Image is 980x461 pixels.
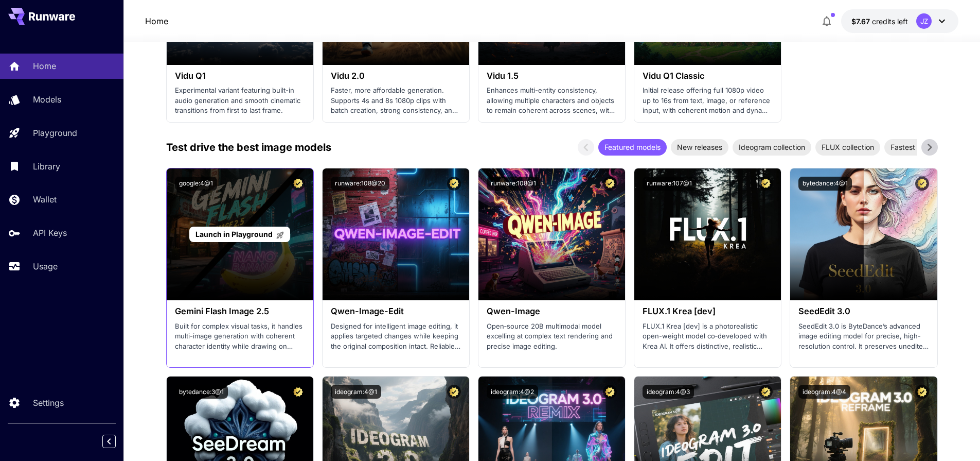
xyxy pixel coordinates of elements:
h3: Vidu 2.0 [331,71,461,81]
div: FLUX collection [815,139,880,156]
button: Certified Model – Vetted for best performance and includes a commercial license. [759,385,773,399]
div: JZ [916,13,932,29]
img: alt [323,168,469,300]
p: Faster, more affordable generation. Supports 4s and 8s 1080p clips with batch creation, strong co... [331,86,461,116]
p: Built for complex visual tasks, it handles multi-image generation with coherent character identit... [175,321,305,352]
button: bytedance:4@1 [798,177,852,191]
span: New releases [671,142,728,152]
p: Open‑source 20B multimodal model excelling at complex text rendering and precise image editing. [487,321,617,352]
button: ideogram:4@2 [487,385,538,399]
button: bytedance:3@1 [175,385,228,399]
h3: Vidu 1.5 [487,71,617,81]
div: Fastest models [884,139,948,156]
p: Models [33,93,61,106]
p: SeedEdit 3.0 is ByteDance’s advanced image editing model for precise, high-resolution control. It... [798,321,929,352]
span: $7.67 [851,17,872,26]
button: Certified Model – Vetted for best performance and includes a commercial license. [447,385,461,399]
button: google:4@1 [175,177,217,191]
img: alt [790,168,937,300]
div: $7.67389 [851,16,908,27]
p: Usage [33,260,58,272]
button: runware:107@1 [643,177,696,191]
p: Initial release offering full 1080p video up to 16s from text, image, or reference input, with co... [643,86,773,116]
span: Featured models [598,142,667,152]
a: Launch in Playground [189,227,290,243]
div: Collapse sidebar [110,432,123,451]
p: Designed for intelligent image editing, it applies targeted changes while keeping the original co... [331,321,461,352]
p: Wallet [33,193,57,206]
button: $7.67389JZ [841,9,958,33]
h3: SeedEdit 3.0 [798,306,929,316]
button: runware:108@20 [331,177,389,191]
button: Collapse sidebar [102,435,116,448]
img: alt [478,168,625,300]
span: FLUX collection [815,142,880,152]
button: Certified Model – Vetted for best performance and includes a commercial license. [915,385,929,399]
p: Experimental variant featuring built-in audio generation and smooth cinematic transitions from fi... [175,86,305,116]
h3: Gemini Flash Image 2.5 [175,306,305,316]
button: Certified Model – Vetted for best performance and includes a commercial license. [603,177,617,191]
button: ideogram:4@1 [331,385,381,399]
button: ideogram:4@3 [643,385,694,399]
p: Home [33,60,56,72]
div: Featured models [598,139,667,156]
div: New releases [671,139,728,156]
button: Certified Model – Vetted for best performance and includes a commercial license. [915,177,929,191]
button: ideogram:4@4 [798,385,850,399]
h3: Qwen-Image [487,306,617,316]
p: API Keys [33,227,67,239]
p: Settings [33,397,64,409]
p: Test drive the best image models [166,140,331,155]
button: Certified Model – Vetted for best performance and includes a commercial license. [291,385,305,399]
h3: Vidu Q1 [175,71,305,81]
span: Ideogram collection [733,142,811,152]
button: Certified Model – Vetted for best performance and includes a commercial license. [759,177,773,191]
button: Certified Model – Vetted for best performance and includes a commercial license. [603,385,617,399]
button: Certified Model – Vetted for best performance and includes a commercial license. [447,177,461,191]
span: Launch in Playground [195,230,273,238]
button: Certified Model – Vetted for best performance and includes a commercial license. [291,177,305,191]
a: Home [145,15,168,27]
h3: Qwen-Image-Edit [331,306,461,316]
nav: breadcrumb [145,15,168,27]
p: Enhances multi-entity consistency, allowing multiple characters and objects to remain coherent ac... [487,86,617,116]
img: alt [634,168,781,300]
span: Fastest models [884,142,948,152]
p: Playground [33,127,77,139]
div: Ideogram collection [733,139,811,156]
p: FLUX.1 Krea [dev] is a photorealistic open-weight model co‑developed with Krea AI. It offers dist... [643,321,773,352]
h3: FLUX.1 Krea [dev] [643,306,773,316]
span: credits left [872,17,908,26]
h3: Vidu Q1 Classic [643,71,773,81]
p: Library [33,160,60,173]
button: runware:108@1 [487,177,540,191]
